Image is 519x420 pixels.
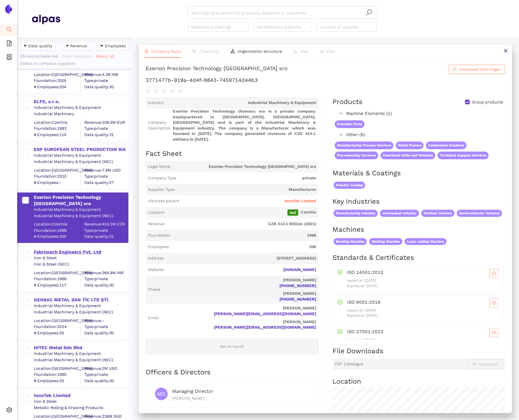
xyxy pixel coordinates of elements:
[34,270,81,276] div: Location: [GEOGRAPHIC_DATA]
[62,41,90,50] button: caret-downRevenue
[327,49,335,54] span: ESG
[34,72,81,77] div: Location: [GEOGRAPHIC_DATA]
[426,142,467,149] span: Customised Solutions
[34,180,81,185] span: # Employees: -
[84,119,128,125] div: Revenue: 109.5M EUR
[28,43,52,49] span: Data quality
[489,328,499,337] button: cloud-download
[405,238,446,245] span: Laser cutting Machine
[34,234,81,240] span: # Employees: 200
[20,41,56,50] button: caret-downData quality
[337,328,342,334] span: safety-certificate
[334,238,367,245] span: Bending Machine
[177,187,316,193] span: Manufacturer
[396,142,424,149] span: Metal Frames
[84,72,128,77] div: Revenue: 4.2B INR
[457,210,502,217] span: Semiconductor Industry
[34,309,128,315] div: Industrial Machinery & Equipment (NEC)
[332,377,505,386] h2: Location
[161,319,316,325] p: [PERSON_NAME]
[470,99,505,105] span: Group products
[332,197,505,207] h2: Key Industries
[167,209,316,216] span: Czechia
[84,221,128,227] div: Revenue: 414.1M CZK
[34,413,81,419] div: Location: [GEOGRAPHIC_DATA]
[146,149,318,159] h2: Fact Sheet
[347,269,499,278] div: ISO 14001:2015
[97,41,129,50] button: caret-downEmployees
[34,318,81,323] div: Location: [GEOGRAPHIC_DATA]
[332,109,505,118] div: Machine Elements (1)
[146,368,318,377] h2: Officers & Directors
[34,255,128,261] div: Iron & Steel
[151,49,181,54] span: Company facts
[199,49,219,54] span: Financials
[96,53,114,59] span: Select all
[332,225,505,235] h2: Machines
[84,126,128,132] span: Type: private
[167,100,316,106] span: Industrial Machinery & Equipment
[4,5,13,14] img: Logo
[347,337,499,343] p: Issued at: [DATE]
[84,174,128,179] span: Type: private
[144,49,148,53] span: file-text
[148,210,165,215] span: Location
[65,44,69,48] span: caret-down
[34,167,81,173] div: Location: [GEOGRAPHIC_DATA]
[34,146,128,153] div: ESP EUROPEAN STEEL PRODUCTION SIA
[300,49,308,54] span: Risk
[172,395,310,401] div: [PERSON_NAME]
[84,276,128,282] span: Type: private
[100,44,104,48] span: caret-down
[34,276,81,282] span: Foundation: 1966
[293,49,297,53] span: warning
[34,213,128,219] div: Industrial Machinery & Equipment (NEC)
[365,9,373,16] span: search
[335,142,393,149] span: Manufacturing Process Services
[34,119,81,125] div: Location: Czechia
[148,233,170,238] span: Foundation
[84,413,128,419] div: Revenue: 238M SGD
[148,287,160,293] span: Phone
[332,130,505,140] div: Other (6)
[369,238,402,245] span: Welding Machine
[148,256,164,261] span: Address
[34,399,128,405] div: Iron & Steel
[347,328,499,337] div: ISO 27001:2022
[334,210,378,217] span: Manufacturing Industry
[34,221,81,227] div: Location: Czechia
[347,313,499,318] p: Expires at: [DATE]
[62,52,96,61] button: Clear Selection
[148,187,175,193] span: Supplier Type
[346,132,502,138] span: Other (6)
[84,132,128,138] span: Data quality: 31
[84,180,128,185] span: Data quality: 27
[339,133,343,136] span: right
[453,67,457,72] span: cloud-download
[34,63,128,69] div: Industrial Machinery & Equipment (NEC)
[34,366,81,371] div: Location: [GEOGRAPHIC_DATA]
[84,270,128,276] div: Revenue: 364.8M INR
[34,282,81,288] span: # Employees: 117
[438,152,489,159] span: Technical Support Services
[490,301,498,305] span: cloud-download
[381,152,435,159] span: Functional Units and Modules
[459,66,501,72] span: Download One-Pager
[173,109,316,142] span: Exerion Precision Technology Olomouc sro is a private company headquartered in [GEOGRAPHIC_DATA],...
[84,318,128,323] div: Revenue: -
[337,299,342,305] span: safety-certificate
[332,97,363,107] div: Products
[84,234,128,240] span: Data quality: 31
[34,249,128,255] div: Fabrimech Engineers Pvt. Ltd
[105,43,126,49] span: Employees
[337,269,342,275] span: safety-certificate
[238,49,282,54] span: Organization structure
[146,89,151,94] span: star
[332,168,505,178] h2: Materials & Coatings
[34,111,128,117] div: Industrial Machinery
[34,262,128,267] div: Iron & Steel (NEC)
[192,49,196,53] span: fund-view
[157,388,165,400] span: MD
[504,48,508,53] span: close
[162,291,316,297] p: [PERSON_NAME]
